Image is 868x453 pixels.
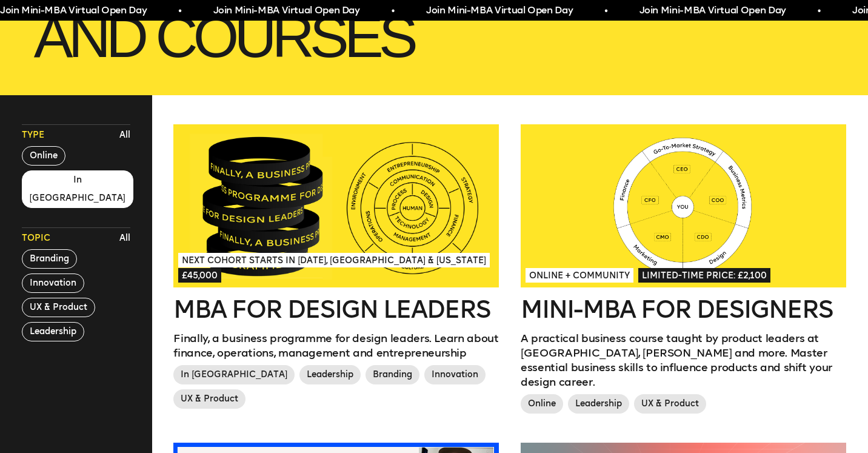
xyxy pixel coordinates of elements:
span: Innovation [424,365,486,384]
a: Online + CommunityLimited-time price: £2,100Mini-MBA for DesignersA practical business course tau... [521,124,846,418]
span: Online + Community [526,268,633,283]
span: Leadership [568,394,629,414]
span: Limited-time price: £2,100 [638,268,770,283]
button: All [116,126,133,144]
button: Branding [22,249,77,269]
span: Leadership [299,365,361,384]
span: In [GEOGRAPHIC_DATA] [173,365,295,384]
span: • [175,4,178,18]
button: Innovation [22,273,84,293]
h2: MBA for Design Leaders [173,297,499,321]
span: UX & Product [634,394,706,414]
span: Topic [22,232,50,244]
button: In [GEOGRAPHIC_DATA] [22,170,133,208]
span: UX & Product [173,389,245,409]
span: £45,000 [178,268,221,283]
p: Finally, a business programme for design leaders. Learn about finance, operations, management and... [173,331,499,360]
span: Online [521,394,563,414]
button: UX & Product [22,298,95,317]
span: • [389,4,392,18]
a: Next Cohort Starts in [DATE], [GEOGRAPHIC_DATA] & [US_STATE]£45,000MBA for Design LeadersFinally,... [173,124,499,414]
span: Next Cohort Starts in [DATE], [GEOGRAPHIC_DATA] & [US_STATE] [178,253,489,267]
h2: Mini-MBA for Designers [521,297,846,321]
button: All [116,229,133,247]
p: A practical business course taught by product leaders at [GEOGRAPHIC_DATA], [PERSON_NAME] and mor... [521,331,846,389]
span: • [815,4,818,18]
span: • [601,4,604,18]
span: Type [22,129,44,141]
span: Branding [366,365,419,384]
button: Online [22,146,65,166]
button: Leadership [22,322,84,341]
